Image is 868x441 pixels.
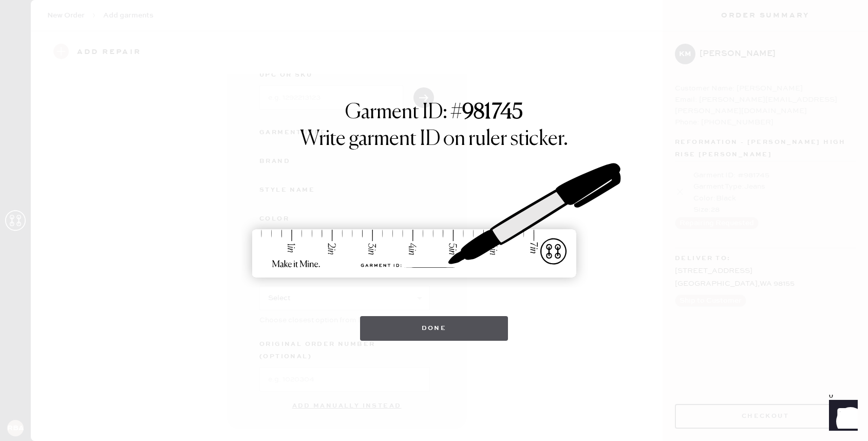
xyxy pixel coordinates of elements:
[241,136,627,306] img: ruler-sticker-sharpie.svg
[819,395,863,439] iframe: Front Chat
[462,102,523,123] strong: 981745
[300,127,568,152] h1: Write garment ID on ruler sticker.
[345,100,523,127] h1: Garment ID: #
[360,316,508,341] button: Done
